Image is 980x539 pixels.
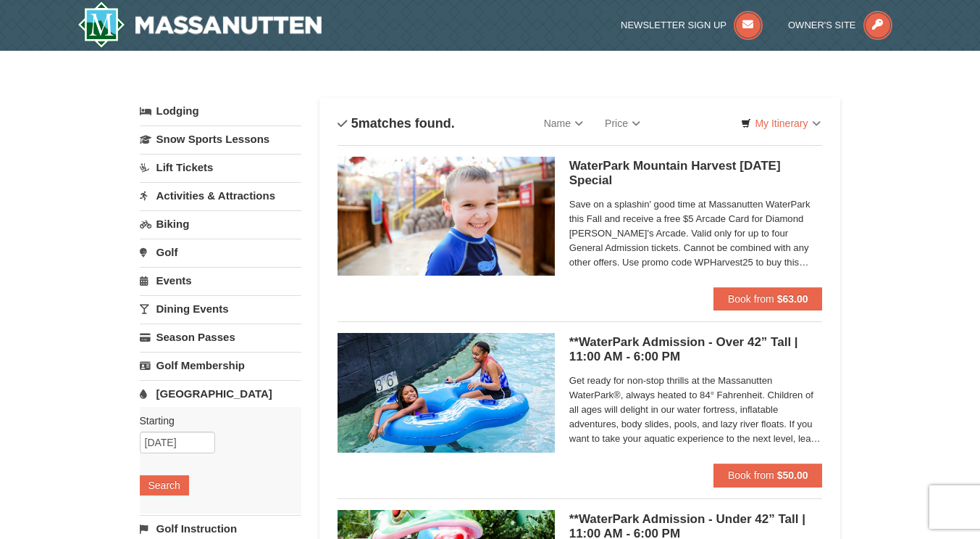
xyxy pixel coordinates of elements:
a: Lodging [140,98,301,124]
a: Dining Events [140,295,301,322]
a: Snow Sports Lessons [140,126,301,152]
img: Massanutten Resort Logo [78,1,322,48]
a: Newsletter Sign Up [621,20,763,30]
h4: matches found. [338,116,455,131]
span: Get ready for non-stop thrills at the Massanutten WaterPark®, always heated to 84° Fahrenheit. Ch... [569,374,823,446]
strong: $50.00 [777,469,808,481]
img: 6619917-1412-d332ca3f.jpg [338,157,555,276]
span: Newsletter Sign Up [621,20,726,30]
h5: **WaterPark Admission - Over 42” Tall | 11:00 AM - 6:00 PM [569,335,823,364]
strong: $63.00 [777,293,808,305]
a: Events [140,267,301,294]
a: Golf [140,239,301,266]
a: Lift Tickets [140,154,301,181]
span: Save on a splashin' good time at Massanutten WaterPark this Fall and receive a free $5 Arcade Car... [569,197,823,270]
img: 6619917-726-5d57f225.jpg [338,333,555,452]
span: 5 [351,116,359,131]
span: Book from [728,469,774,481]
button: Book from $50.00 [713,464,823,487]
a: [GEOGRAPHIC_DATA] [140,380,301,407]
span: Book from [728,293,774,305]
a: Price [594,109,651,138]
label: Starting [140,413,290,428]
button: Search [140,475,189,495]
a: Activities & Attractions [140,182,301,209]
a: Massanutten Resort [78,1,322,48]
a: Owner's Site [788,20,892,30]
a: Season Passes [140,324,301,350]
a: Golf Membership [140,352,301,379]
h5: WaterPark Mountain Harvest [DATE] Special [569,159,823,188]
a: Name [533,109,594,138]
a: My Itinerary [732,112,829,134]
span: Owner's Site [788,20,856,30]
button: Book from $63.00 [713,287,823,310]
a: Biking [140,210,301,237]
